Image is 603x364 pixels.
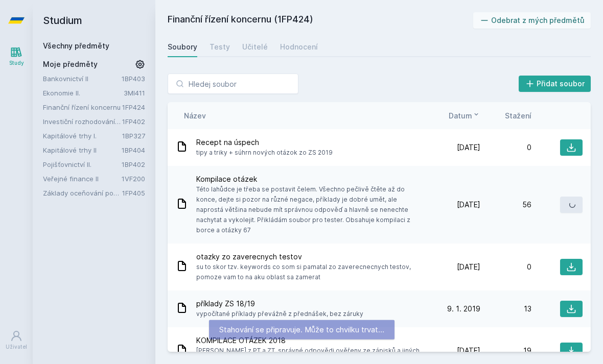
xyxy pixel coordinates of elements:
[122,160,145,168] a: 1BP402
[9,59,24,67] div: Study
[168,42,197,52] div: Soubory
[449,110,480,121] button: Datum
[196,148,333,158] span: tipy a triky + súhrn nových otázok zo ZS 2019
[2,325,31,356] a: Uživatel
[210,37,230,57] a: Testy
[196,299,363,309] span: příklady ZS 18/19
[480,346,531,356] div: 19
[122,75,145,83] a: 1BP403
[196,137,333,148] span: Recept na úspech
[122,103,145,111] a: 1FP424
[519,76,591,92] button: Přidat soubor
[242,37,268,57] a: Učitelé
[43,174,122,184] a: Veřejné finance II
[43,59,98,69] span: Moje předměty
[122,146,145,154] a: 1BP404
[196,309,363,319] span: vypočítané příklady převážně z přednášek, bez záruky
[122,117,145,126] a: 1FP402
[480,142,531,153] div: 0
[122,132,145,140] a: 1BP327
[280,37,318,57] a: Hodnocení
[196,252,425,262] span: otazky zo zaverecnych testov
[457,346,480,356] span: [DATE]
[505,110,531,121] button: Stažení
[280,42,318,52] div: Hodnocení
[480,304,531,314] div: 13
[43,88,124,98] a: Ekonomie II.
[43,145,122,155] a: Kapitálové trhy II
[457,142,480,153] span: [DATE]
[447,304,480,314] span: 9. 1. 2019
[242,42,268,52] div: Učitelé
[168,12,473,29] h2: Finanční řízení koncernu (1FP424)
[480,200,531,210] div: 56
[196,174,425,184] span: Kompilace otázek
[43,116,122,127] a: Investiční rozhodování a dlouhodobé financování
[43,102,122,112] a: Finanční řízení koncernu
[210,42,230,52] div: Testy
[473,12,591,29] button: Odebrat z mých předmětů
[168,74,298,94] input: Hledej soubor
[168,37,197,57] a: Soubory
[196,335,425,346] span: KOMPILACE OTÁZEK 2018
[43,159,122,169] a: Pojišťovnictví II.
[43,188,122,198] a: Základy oceňování podniku
[196,262,425,282] span: su to skor tzv. keywords co som si pamatal zo zaverecnecnych testov, pomoze vam to na aku oblast ...
[43,74,122,84] a: Bankovnictví II
[124,89,145,97] a: 3MI411
[2,41,31,72] a: Study
[43,41,109,50] a: Všechny předměty
[122,189,145,197] a: 1FP405
[43,131,122,141] a: Kapitálové trhy I.
[184,110,206,121] button: Název
[196,184,425,235] span: Této lahůdce je třeba se postavit čelem. Všechno pečlivě čtěte až do konce, dejte si pozor na růz...
[457,262,480,272] span: [DATE]
[449,110,472,121] span: Datum
[122,175,145,183] a: 1VF200
[209,320,395,339] div: Stahování se připravuje. Může to chvilku trvat…
[457,200,480,210] span: [DATE]
[6,343,27,351] div: Uživatel
[480,262,531,272] div: 0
